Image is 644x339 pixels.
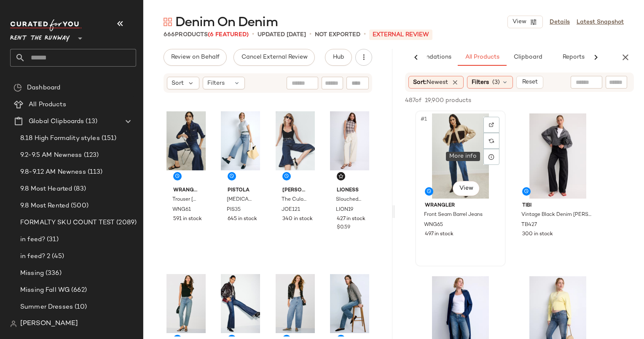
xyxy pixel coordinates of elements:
span: Newest [427,79,448,86]
span: Lioness [337,187,362,194]
span: 497 in stock [425,231,453,238]
span: (10) [73,302,87,312]
span: Reset [521,79,537,86]
span: (336) [44,269,62,278]
a: Details [550,18,570,27]
img: svg%3e [164,18,172,26]
span: (500) [69,201,89,211]
span: Review on Behalf [171,54,220,61]
span: Sort: [413,78,448,87]
span: WNG65 [424,221,443,229]
span: All Products [465,54,499,61]
span: (45) [50,252,64,261]
span: PIS35 [227,206,241,214]
span: 9.8 Most Hearted [20,184,72,194]
span: • [364,30,366,40]
span: [PERSON_NAME]'s Jeans [282,187,308,194]
span: 340 in stock [282,215,313,223]
span: JOE121 [282,206,300,214]
img: svg%3e [10,320,17,327]
span: (31) [45,235,59,245]
div: Products [164,30,249,39]
span: Missing [20,269,44,278]
button: Cancel External Review [233,49,314,66]
img: svg%3e [338,174,343,179]
p: Not Exported [315,30,360,39]
span: [MEDICAL_DATA] Bowed Wide Leg Jeans [227,196,252,204]
span: Reports [562,54,584,61]
span: Filters [207,79,225,88]
span: Dashboard [27,83,60,93]
span: in feed? 2 [20,252,50,261]
span: (2089) [115,218,137,228]
span: WRANGLER [173,187,199,194]
button: Reset [516,76,543,89]
button: View [453,181,480,196]
span: Clipboard [513,54,542,61]
img: svg%3e [489,138,494,143]
span: All Products [29,100,66,110]
p: updated [DATE] [258,30,306,39]
img: JOE121.jpg [276,98,315,183]
img: cfy_white_logo.C9jOOHJF.svg [10,19,82,31]
span: (123) [82,151,99,160]
span: WRANGLER [425,202,496,210]
span: 9.2-9.5 AM Newness [20,151,82,160]
span: Trouser [PERSON_NAME] [172,196,198,204]
span: LION19 [336,206,353,214]
span: 9.8 Most Rented [20,201,69,211]
span: View [459,185,473,192]
button: Review on Behalf [164,49,227,66]
span: • [309,30,311,40]
span: Filters [472,78,489,87]
img: WNG65.jpg [418,113,503,199]
span: 300 in stock [522,231,553,238]
span: (3) [492,78,500,87]
img: svg%3e [13,83,22,92]
span: WNG61 [172,206,191,214]
span: Slouched Tie Up Jeans [336,196,362,204]
span: $0.59 [337,224,350,231]
span: (662) [70,285,87,295]
span: TB427 [521,221,537,229]
button: Hub [325,49,352,66]
span: 666 [164,32,175,38]
span: • [252,30,254,40]
span: 591 in stock [173,215,202,223]
span: Front Seam Barrel Jeans [424,211,483,219]
img: LION19.jpg [330,98,369,183]
span: Rent the Runway [10,29,70,44]
button: View [507,16,543,28]
span: PISTOLA [228,187,253,194]
span: View [512,19,526,25]
img: WNG61.jpg [166,98,206,183]
span: 19,900 products [425,96,471,105]
span: 8.18 High Formality styles [20,134,100,143]
span: (13) [84,117,97,126]
span: in feed? [20,235,45,245]
a: Latest Snapshot [577,18,624,27]
span: (151) [100,134,117,143]
span: Cancel External Review [241,54,307,61]
span: (6 Featured) [208,32,249,38]
span: #1 [420,115,429,124]
span: The Culotte Jeans [282,196,307,204]
img: svg%3e [489,122,494,127]
img: PIS35.jpg [221,98,260,183]
span: 645 in stock [228,215,257,223]
span: 487 of [405,96,421,105]
p: External REVIEW [369,30,432,40]
span: Hub [333,54,344,61]
span: Sort [172,79,184,88]
span: Tibi [522,202,593,210]
span: Denim On Denim [175,14,278,31]
span: 9.8-9.12 AM Newness [20,167,86,177]
span: (113) [86,167,103,177]
span: FORMALTY SKU COUNT TEST [20,218,115,228]
span: [PERSON_NAME] [20,319,78,329]
span: Global Clipboards [29,117,84,126]
img: TB427.jpg [515,113,600,199]
span: Vintage Black Denim [PERSON_NAME] [521,211,593,219]
span: Summer Dresses [20,302,73,312]
span: (83) [72,184,86,194]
